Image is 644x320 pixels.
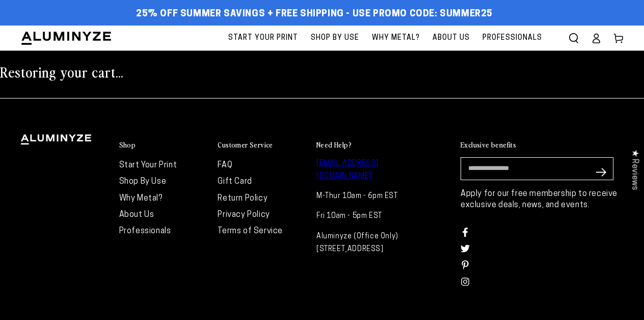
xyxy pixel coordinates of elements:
[218,194,267,203] a: Return Policy
[591,157,613,188] button: Subscribe
[562,27,585,50] summary: Search our site
[316,140,405,150] summary: Need Help?
[316,210,405,223] p: Fri 10am - 5pm EST
[136,9,493,20] span: 25% off Summer Savings + Free Shipping - Use Promo Code: SUMMER25
[218,211,270,219] a: Privacy Policy
[316,190,405,203] p: M-Thur 10am - 6pm EST
[20,31,112,46] img: Aluminyze
[625,141,644,198] div: Click to open Judge.me floating reviews tab
[316,160,379,180] a: [EMAIL_ADDRESS][DOMAIN_NAME]
[367,26,425,51] a: Why Metal?
[306,26,364,51] a: Shop By Use
[311,32,359,44] span: Shop By Use
[218,140,306,150] summary: Customer Service
[427,26,475,51] a: About Us
[119,194,163,203] a: Why Metal?
[228,32,298,44] span: Start Your Print
[372,32,420,44] span: Why Metal?
[218,178,252,186] a: Gift Card
[119,140,208,150] summary: Shop
[461,140,624,150] summary: Exclusive benefits
[119,178,167,186] a: Shop By Use
[223,26,303,51] a: Start Your Print
[218,161,232,169] a: FAQ
[218,227,283,235] a: Terms of Service
[482,32,542,44] span: Professionals
[316,230,405,256] p: Aluminyze (Office Only) [STREET_ADDRESS]
[119,227,171,235] a: Professionals
[119,161,177,169] a: Start Your Print
[461,188,624,211] p: Apply for our free membership to receive exclusive deals, news, and events.
[433,32,470,44] span: About Us
[477,26,547,51] a: Professionals
[119,211,154,219] a: About Us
